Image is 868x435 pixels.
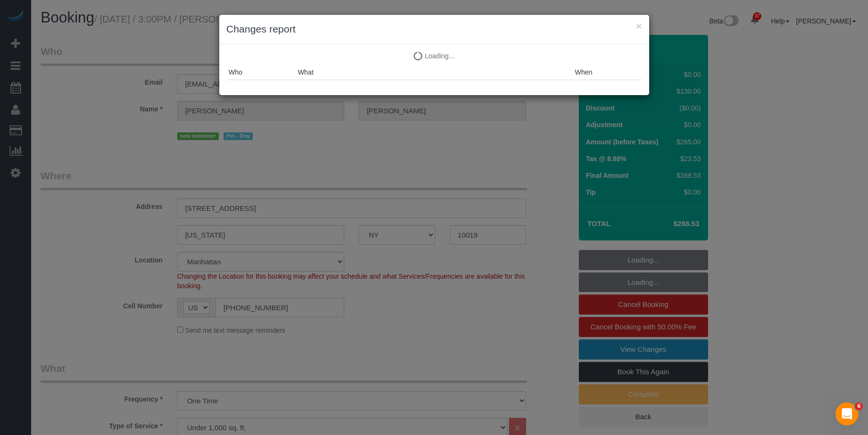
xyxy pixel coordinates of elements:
button: × [636,21,642,31]
th: When [573,65,642,80]
p: Loading... [226,51,642,61]
iframe: Intercom live chat [835,402,858,425]
sui-modal: Changes report [219,15,649,95]
th: What [295,65,573,80]
th: Who [226,65,296,80]
span: 6 [855,402,863,410]
h3: Changes report [226,22,642,36]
